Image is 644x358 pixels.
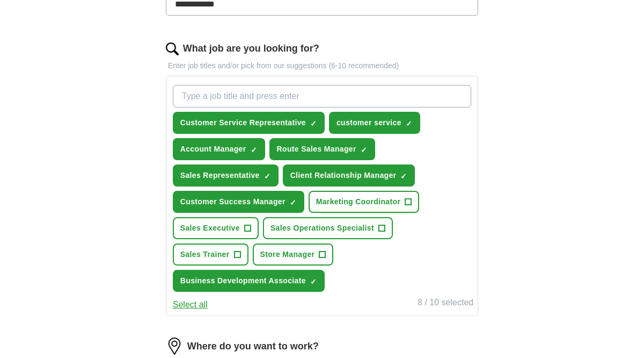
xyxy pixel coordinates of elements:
[180,275,306,287] span: Business Development Associate
[400,172,407,181] span: ✓
[173,164,279,187] button: Sales Representative✓
[180,223,240,234] span: Sales Executive
[290,170,397,181] span: Client Relationship Manager
[183,41,319,56] label: What job are you looking for?
[329,112,420,134] button: customer service✓
[187,339,319,354] label: Where do you want to work?
[310,119,317,128] span: ✓
[166,42,179,55] img: search.png
[173,244,248,266] button: Sales Trainer
[310,277,317,286] span: ✓
[166,60,478,71] p: Enter job titles and/or pick from our suggestions (6-10 recommended)
[418,296,473,311] div: 8 / 10 selected
[173,191,304,213] button: Customer Success Manager✓
[173,85,471,108] input: Type a job title and press enter
[180,249,230,260] span: Sales Trainer
[269,138,375,160] button: Route Sales Manager✓
[316,196,400,207] span: Marketing Coordinator
[290,198,296,207] span: ✓
[263,217,393,239] button: Sales Operations Specialist
[180,117,306,128] span: Customer Service Representative
[253,244,334,266] button: Store Manager
[251,146,257,154] span: ✓
[180,170,260,181] span: Sales Representative
[173,138,265,160] button: Account Manager✓
[309,191,419,213] button: Marketing Coordinator
[270,223,374,234] span: Sales Operations Specialist
[173,217,259,239] button: Sales Executive
[283,164,415,187] button: Client Relationship Manager✓
[166,338,183,355] img: location.png
[173,298,208,311] button: Select all
[406,119,412,128] span: ✓
[173,112,325,134] button: Customer Service Representative✓
[361,146,367,154] span: ✓
[180,196,286,207] span: Customer Success Manager
[277,144,356,155] span: Route Sales Manager
[180,144,246,155] span: Account Manager
[264,172,270,181] span: ✓
[173,270,325,292] button: Business Development Associate✓
[336,117,401,128] span: customer service
[260,249,315,260] span: Store Manager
